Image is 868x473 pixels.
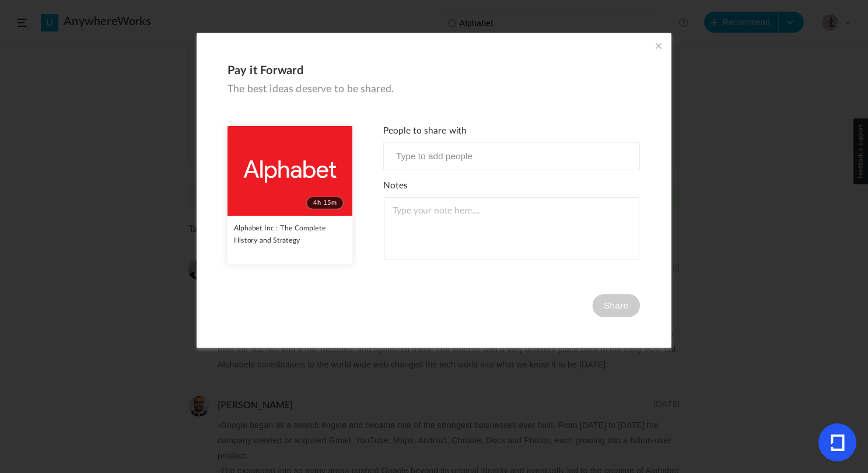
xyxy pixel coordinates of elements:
h3: Notes [383,181,640,192]
input: Type to add people [391,149,513,164]
h2: Pay it Forward [228,64,640,78]
h3: People to share with [383,126,640,137]
span: Alphabet Inc : The Complete History and Strategy [234,225,326,244]
span: 4h 15m [306,197,344,209]
img: 68ad8783ed011844b1eb13d8_Alphabet%20Episode%20cover%20wide%20-%20Webflow.png [228,126,353,216]
p: The best ideas deserve to be shared. [228,83,640,95]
